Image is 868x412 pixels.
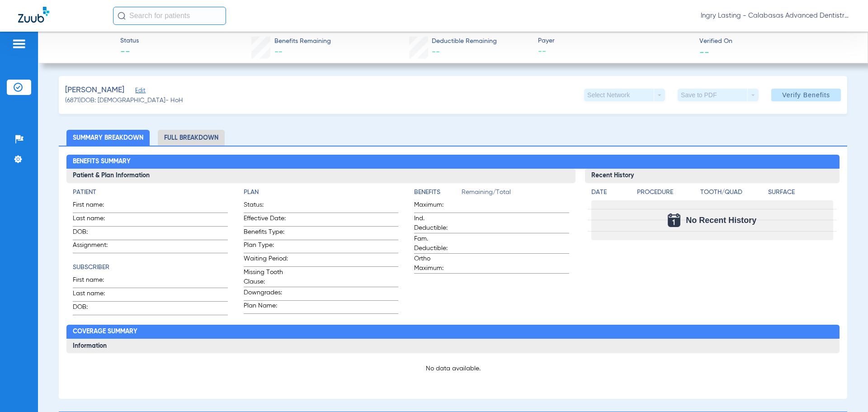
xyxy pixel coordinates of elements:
li: Summary Breakdown [66,130,150,146]
span: DOB: [73,227,117,240]
span: [PERSON_NAME] [65,85,124,96]
span: Benefits Remaining [274,37,331,46]
li: Full Breakdown [158,130,225,146]
span: Verify Benefits [782,91,830,99]
img: Calendar [668,213,680,227]
span: Assignment: [73,241,117,253]
app-breakdown-title: Procedure [637,188,697,200]
span: First name: [73,200,117,213]
h4: Patient [73,188,227,197]
h4: Procedure [637,188,697,197]
p: No data available. [73,364,833,373]
span: Effective Date: [244,214,288,226]
span: No Recent History [686,216,756,225]
app-breakdown-title: Surface [768,188,833,200]
span: -- [120,46,139,59]
span: -- [538,46,692,57]
h4: Date [591,188,629,197]
span: Benefits Type: [244,227,288,240]
h4: Surface [768,188,833,197]
span: Last name: [73,214,117,226]
img: Zuub Logo [18,7,49,23]
h3: Recent History [585,169,840,183]
h4: Benefits [414,188,462,197]
span: Deductible Remaining [432,37,497,46]
span: Ortho Maximum: [414,254,458,273]
input: Search for patients [113,7,226,25]
span: Edit [135,87,143,96]
h4: Subscriber [73,263,227,272]
h3: Information [66,339,839,353]
span: Verified On [699,37,853,46]
span: Plan Type: [244,241,288,253]
span: Ingry Lasting - Calabasas Advanced Dentistry [701,11,850,20]
button: Verify Benefits [771,89,841,101]
span: Ind. Deductible: [414,214,458,233]
span: Missing Tooth Clause: [244,268,288,287]
span: Waiting Period: [244,254,288,266]
img: Search Icon [118,12,126,20]
span: Remaining/Total [462,188,569,200]
span: First name: [73,275,117,288]
span: Plan Name: [244,301,288,313]
span: -- [274,48,283,56]
app-breakdown-title: Date [591,188,629,200]
span: Downgrades: [244,288,288,300]
span: Payer [538,36,692,46]
h4: Tooth/Quad [700,188,765,197]
span: Maximum: [414,200,458,213]
span: Status: [244,200,288,213]
span: (6871) DOB: [DEMOGRAPHIC_DATA] - HoH [65,96,183,105]
app-breakdown-title: Tooth/Quad [700,188,765,200]
h4: Plan [244,188,398,197]
span: Status [120,36,139,46]
h2: Coverage Summary [66,325,839,339]
span: Last name: [73,289,117,301]
img: hamburger-icon [12,38,26,49]
h2: Benefits Summary [66,155,839,169]
app-breakdown-title: Benefits [414,188,462,200]
span: -- [699,47,709,57]
span: -- [432,48,440,56]
span: Fam. Deductible: [414,234,458,253]
h3: Patient & Plan Information [66,169,575,183]
span: DOB: [73,303,117,315]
